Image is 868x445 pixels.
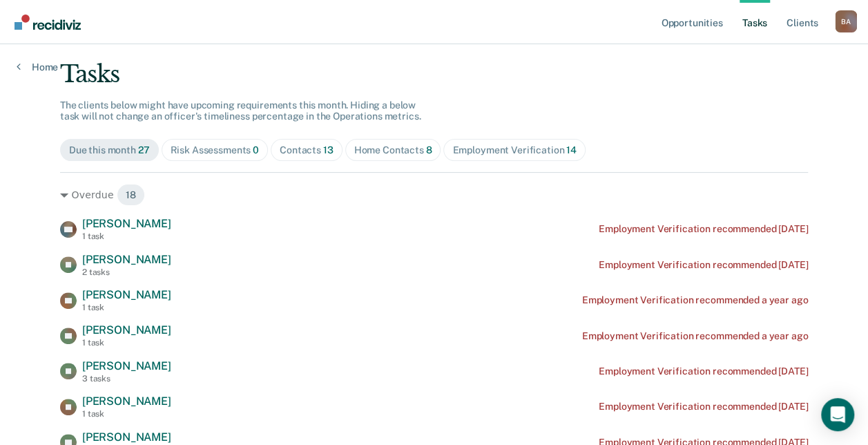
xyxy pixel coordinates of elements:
div: Employment Verification recommended [DATE] [599,223,808,235]
span: [PERSON_NAME] [82,217,171,230]
span: 0 [253,144,259,155]
div: 1 task [82,303,171,312]
div: 1 task [82,409,171,419]
div: Home Contacts [354,144,432,156]
span: 14 [566,144,577,155]
div: 2 tasks [82,267,171,277]
div: Employment Verification recommended a year ago [582,294,809,306]
div: Contacts [280,144,334,156]
div: Due this month [69,144,150,156]
img: Recidiviz [15,15,81,30]
div: B A [835,10,857,32]
div: Employment Verification [452,144,576,156]
div: Overdue 18 [60,184,808,206]
div: 3 tasks [82,374,171,384]
span: [PERSON_NAME] [82,253,171,266]
div: Employment Verification recommended [DATE] [599,401,808,413]
span: [PERSON_NAME] [82,288,171,301]
span: 8 [426,144,432,155]
div: Open Intercom Messenger [821,398,854,431]
button: Profile dropdown button [835,10,857,32]
span: 18 [117,184,145,206]
div: 1 task [82,338,171,348]
div: Employment Verification recommended [DATE] [599,259,808,271]
span: [PERSON_NAME] [82,395,171,408]
div: Employment Verification recommended [DATE] [599,366,808,377]
span: [PERSON_NAME] [82,359,171,372]
div: Risk Assessments [171,144,260,156]
span: The clients below might have upcoming requirements this month. Hiding a below task will not chang... [60,100,421,122]
div: 1 task [82,231,171,241]
span: [PERSON_NAME] [82,323,171,337]
a: Home [17,61,58,73]
div: Employment Verification recommended a year ago [582,330,809,342]
div: Tasks [60,60,808,88]
span: 13 [323,144,334,155]
span: 27 [138,144,150,155]
span: [PERSON_NAME] [82,430,171,444]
